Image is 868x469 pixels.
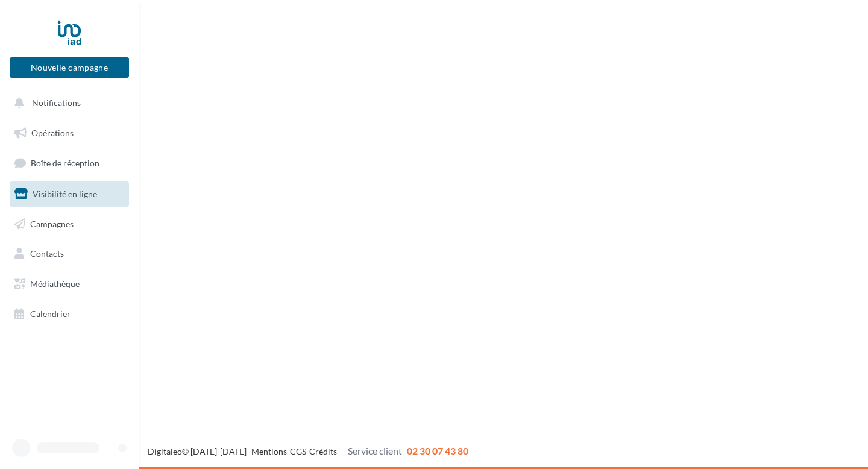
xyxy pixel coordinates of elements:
[10,57,129,78] button: Nouvelle campagne
[348,445,402,456] span: Service client
[30,279,80,289] span: Médiathèque
[33,189,97,199] span: Visibilité en ligne
[30,218,74,228] span: Campagnes
[251,446,287,456] a: Mentions
[7,90,127,116] button: Notifications
[148,446,468,456] span: © [DATE]-[DATE] - - -
[7,241,131,266] a: Contacts
[7,150,131,176] a: Boîte de réception
[7,301,131,327] a: Calendrier
[407,445,468,456] span: 02 30 07 43 80
[309,446,337,456] a: Crédits
[32,98,81,108] span: Notifications
[290,446,306,456] a: CGS
[31,158,99,168] span: Boîte de réception
[31,128,74,138] span: Opérations
[7,212,131,237] a: Campagnes
[30,309,71,319] span: Calendrier
[7,121,131,146] a: Opérations
[30,248,64,259] span: Contacts
[148,446,182,456] a: Digitaleo
[7,271,131,297] a: Médiathèque
[7,181,131,207] a: Visibilité en ligne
